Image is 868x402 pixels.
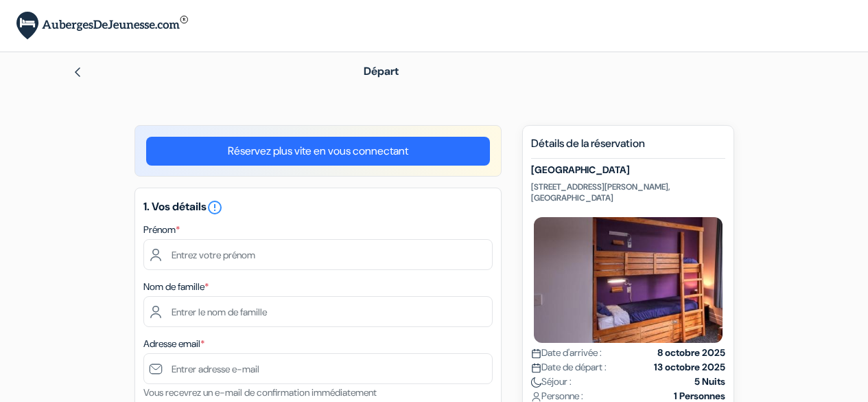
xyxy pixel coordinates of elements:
img: calendar.svg [531,363,541,373]
p: [STREET_ADDRESS][PERSON_NAME], [GEOGRAPHIC_DATA] [531,181,725,203]
h5: Détails de la réservation [531,137,725,159]
a: error_outline [207,199,223,214]
span: Départ [364,64,399,78]
strong: 8 octobre 2025 [657,346,725,360]
input: Entrez votre prénom [143,239,493,270]
i: error_outline [207,199,223,216]
input: Entrer adresse e-mail [143,353,493,384]
img: AubergesDeJeunesse.com [16,12,188,40]
img: moon.svg [531,377,541,388]
h5: 1. Vos détails [143,199,493,216]
img: user_icon.svg [531,392,541,402]
strong: 13 octobre 2025 [654,360,725,375]
h5: [GEOGRAPHIC_DATA] [531,164,725,176]
span: Séjour : [531,375,572,389]
small: Vous recevrez un e-mail de confirmation immédiatement [143,386,377,399]
span: Date de départ : [531,360,607,375]
label: Adresse email [143,337,204,351]
strong: 5 Nuits [694,375,725,389]
img: calendar.svg [531,348,541,359]
label: Nom de famille [143,280,209,294]
img: left_arrow.svg [72,67,83,78]
a: Réservez plus vite en vous connectant [146,137,490,166]
input: Entrer le nom de famille [143,296,493,327]
label: Prénom [143,223,180,237]
span: Date d'arrivée : [531,346,602,360]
